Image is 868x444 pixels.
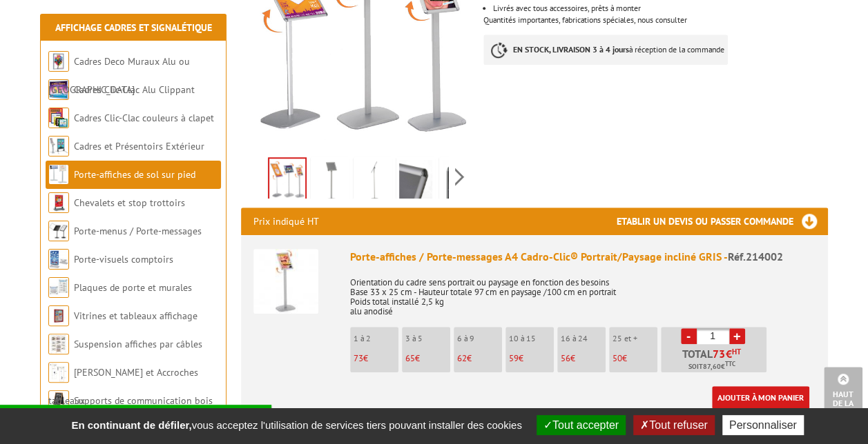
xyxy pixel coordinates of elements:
[613,354,657,363] p: €
[350,249,816,265] div: Porte-affiches / Porte-messages A4 Cadro-Clic® Portrait/Paysage incliné GRIS -
[493,4,827,12] li: Livrés avec tous accessoires, prêts à monter
[405,334,450,343] p: 3 à 5
[513,44,629,54] strong: EN STOCK, LIVRAISON 3 à 4 jours
[74,168,195,181] a: Porte-affiches de sol sur pied
[453,165,466,188] span: Next
[509,354,554,363] p: €
[725,360,735,367] sup: TTC
[509,352,519,364] span: 59
[613,334,657,343] p: 25 et +
[356,160,389,203] img: porte_affiches_214002_214003_profil.jpg
[48,334,69,354] img: Suspension affiches par câbles
[48,136,69,157] img: Cadres et Présentoirs Extérieur
[561,334,606,343] p: 16 à 24
[48,164,69,185] img: Porte-affiches de sol sur pied
[483,34,728,65] p: à réception de la commande
[74,196,185,209] a: Chevalets et stop trottoirs
[633,415,714,435] button: Tout refuser
[664,348,766,372] p: Total
[722,415,804,435] button: Personnaliser (fenêtre modale)
[48,55,190,96] a: Cadres Deco Muraux Alu ou [GEOGRAPHIC_DATA]
[48,221,69,241] img: Porte-menus / Porte-messages
[712,386,809,409] a: Ajouter à mon panier
[354,352,363,364] span: 73
[681,328,697,344] a: -
[314,160,347,203] img: porte_affiches_214002_214003_sans_affiche.jpg
[48,305,69,326] img: Vitrines et tableaux affichage
[509,334,554,343] p: 10 à 15
[48,51,69,72] img: Cadres Deco Muraux Alu ou Bois
[354,354,398,363] p: €
[48,249,69,270] img: Porte-visuels comptoirs
[688,361,735,372] span: Soit €
[617,208,828,235] h3: Etablir un devis ou passer commande
[405,354,450,363] p: €
[457,334,502,343] p: 6 à 9
[48,192,69,213] img: Chevalets et stop trottoirs
[48,108,69,128] img: Cadres Clic-Clac couleurs à clapet
[253,208,319,235] p: Prix indiqué HT
[713,348,726,359] span: 73
[74,83,195,96] a: Cadres Clic-Clac Alu Clippant
[74,112,214,124] a: Cadres Clic-Clac couleurs à clapet
[726,348,732,359] span: €
[457,352,467,364] span: 62
[74,310,197,322] a: Vitrines et tableaux affichage
[48,277,69,298] img: Plaques de porte et murales
[703,361,721,372] span: 87,60
[442,160,475,203] img: porte-affiches-sol-blackline-cadres-inclines-sur-pied-droit_214002_2.jpg
[269,159,305,201] img: porte_affiches_214002_214003_214902.jpg
[824,367,862,423] a: Haut de la page
[55,21,212,34] a: Affichage Cadres et Signalétique
[74,225,202,237] a: Porte-menus / Porte-messages
[728,250,783,263] span: Réf.214002
[405,352,415,364] span: 65
[399,160,432,203] img: porte-affiches-sol-blackline-cadres-inclines-sur-pied-droit_2140002_1.jpg
[74,338,202,350] a: Suspension affiches par câbles
[74,253,173,265] a: Porte-visuels comptoirs
[561,352,570,364] span: 56
[74,140,204,152] a: Cadres et Présentoirs Extérieur
[457,354,502,363] p: €
[74,281,192,294] a: Plaques de porte et murales
[729,328,745,344] a: +
[537,415,626,435] button: Tout accepter
[354,334,398,343] p: 1 à 2
[253,249,318,314] img: Porte-affiches / Porte-messages A4 Cadro-Clic® Portrait/Paysage incliné GRIS
[350,268,816,316] p: Orientation du cadre sens portrait ou paysage en fonction des besoins Base 33 x 25 cm - Hauteur t...
[613,352,622,364] span: 50
[732,347,741,356] sup: HT
[561,354,606,363] p: €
